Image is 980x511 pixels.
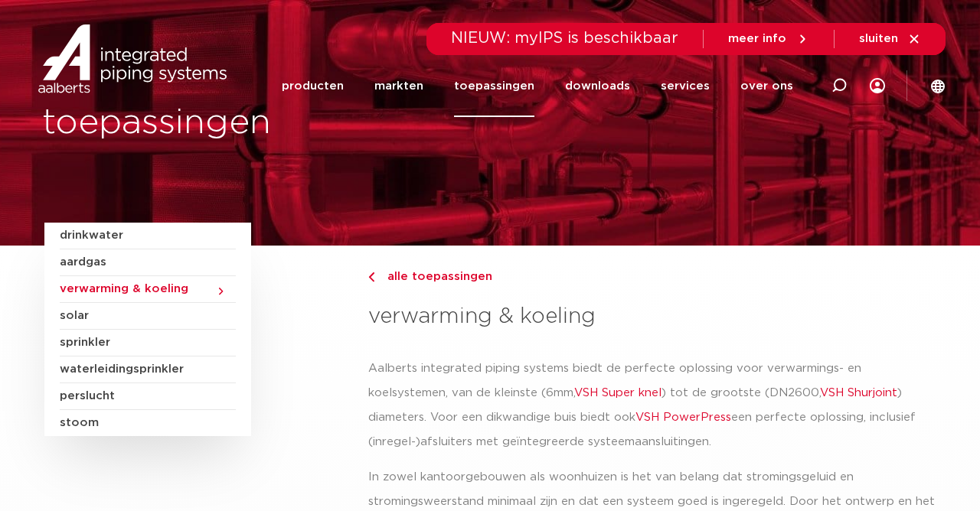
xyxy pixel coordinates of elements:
a: aardgas [60,249,236,276]
a: services [661,55,710,117]
a: VSH Shurjoint [820,387,897,399]
a: producten [282,55,344,117]
a: solar [60,303,236,330]
a: VSH PowerPress [635,412,731,423]
a: stoom [60,410,236,436]
p: Aalberts integrated piping systems biedt de perfecte oplossing voor verwarmings- en koelsystemen,... [368,356,936,454]
span: sluiten [859,33,898,44]
a: markten [374,55,423,117]
span: NIEUW: myIPS is beschikbaar [451,31,678,46]
div: my IPS [870,55,885,117]
a: over ons [740,55,793,117]
a: perslucht [60,383,236,410]
a: waterleidingsprinkler [60,356,236,383]
span: alle toepassingen [378,271,492,282]
a: VSH Super knel [574,387,661,399]
nav: Menu [282,55,793,117]
a: sluiten [859,32,921,46]
a: toepassingen [454,55,534,117]
a: meer info [728,32,809,46]
a: alle toepassingen [368,268,936,286]
a: drinkwater [60,223,236,249]
a: sprinkler [60,330,236,356]
img: chevron-right.svg [368,272,374,282]
span: meer info [728,33,786,44]
a: downloads [565,55,630,117]
h3: verwarming & koeling [368,301,936,332]
a: verwarming & koeling [60,276,236,303]
h1: toepassingen [42,99,482,148]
